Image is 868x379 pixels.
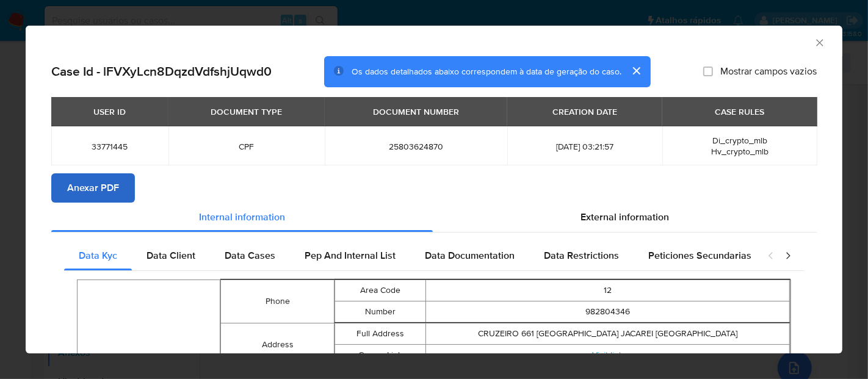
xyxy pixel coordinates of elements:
[51,173,135,203] button: Anexar PDF
[711,145,769,157] span: Hv_crypto_mlb
[648,248,751,262] span: Peticiones Secundarias
[305,248,396,262] span: Pep And Internal List
[335,344,426,366] td: Gmaps Link
[545,101,624,122] div: CREATION DATE
[621,56,651,85] button: cerrar
[544,248,619,262] span: Data Restrictions
[425,248,515,262] span: Data Documentation
[199,210,285,224] span: Internal information
[720,65,817,78] span: Mostrar campos vazios
[66,141,154,152] span: 33771445
[225,248,275,262] span: Data Cases
[366,101,466,122] div: DOCUMENT NUMBER
[203,101,289,122] div: DOCUMENT TYPE
[522,141,648,152] span: [DATE] 03:21:57
[708,101,772,122] div: CASE RULES
[703,67,713,76] input: Mostrar campos vazios
[51,203,817,232] div: Detailed info
[26,26,842,353] div: closure-recommendation-modal
[580,210,669,224] span: External information
[426,323,790,344] td: CRUZEIRO 661 [GEOGRAPHIC_DATA] JACAREI [GEOGRAPHIC_DATA]
[146,248,195,262] span: Data Client
[51,63,272,79] h2: Case Id - lFVXyLcn8DqzdVdfshjUqwd0
[183,141,310,152] span: CPF
[426,280,790,301] td: 12
[64,241,755,270] div: Detailed internal info
[335,280,426,301] td: Area Code
[352,65,621,78] span: Os dados detalhados abaixo correspondem à data de geração do caso.
[79,248,117,262] span: Data Kyc
[86,101,133,122] div: USER ID
[335,301,426,322] td: Number
[814,37,825,48] button: Fechar a janela
[426,301,790,322] td: 982804346
[592,348,623,361] a: Visit link
[220,323,335,366] td: Address
[335,323,426,344] td: Full Address
[339,141,493,152] span: 25803624870
[67,175,119,201] span: Anexar PDF
[220,280,335,323] td: Phone
[712,134,767,146] span: Di_crypto_mlb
